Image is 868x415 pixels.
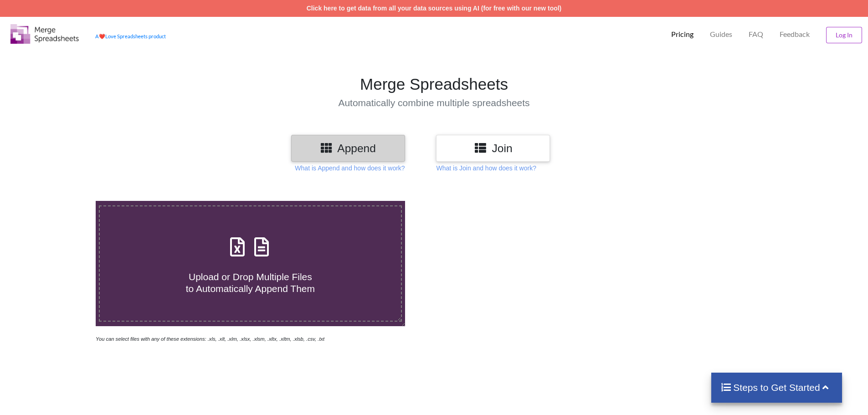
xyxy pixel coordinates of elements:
[720,382,833,393] h4: Steps to Get Started
[749,30,763,39] p: FAQ
[780,31,810,38] span: Feedback
[443,142,543,155] h3: Join
[298,142,398,155] h3: Append
[295,164,405,173] p: What is Append and how does it work?
[95,33,166,39] a: AheartLove Spreadsheets product
[99,33,105,39] span: heart
[307,5,562,12] a: Click here to get data from all your data sources using AI (for free with our new tool)
[186,272,315,293] span: Upload or Drop Multiple Files to Automatically Append Them
[671,30,693,39] p: Pricing
[96,336,324,342] i: You can select files with any of these extensions: .xls, .xlt, .xlm, .xlsx, .xlsm, .xltx, .xltm, ...
[826,27,862,43] button: Log In
[436,164,536,173] p: What is Join and how does it work?
[710,30,732,39] p: Guides
[10,24,79,44] img: Logo.png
